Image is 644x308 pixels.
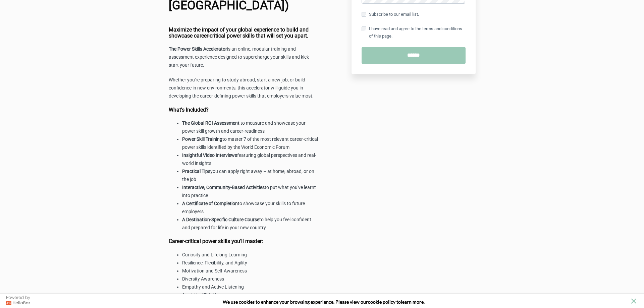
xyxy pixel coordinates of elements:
[169,238,319,244] h4: Career-critical power skills you'll master:
[182,291,319,299] li: Analytical Thinking
[169,46,227,52] strong: The Power Skills Accelerator
[182,151,319,168] li: featuring global perspectives and real-world insights
[182,168,319,184] li: you can apply right away – at home, abroad, or on the job
[630,297,638,305] button: close
[182,268,247,273] span: Motivation and Self-Awareness
[368,299,395,305] a: cookie policy
[223,299,368,305] span: We use cookies to enhance your browsing experience. Please view our
[401,299,425,305] span: learn more.
[182,259,319,267] li: Resilience, Flexibility, and Agility
[182,120,239,126] strong: The Global ROI Assessment
[182,276,224,282] span: Diversity Awareness
[182,200,319,216] li: to showcase your skills to future employers
[362,26,366,31] input: I have read and agree to the terms and conditions of this page.
[169,27,319,39] h4: Maximize the impact of your global experience to build and showcase career-critical power skills ...
[169,76,319,100] p: Whether you're preparing to study abroad, start a new job, or build confidence in new environment...
[182,284,244,290] span: Empathy and Active Listening
[362,25,466,40] label: I have read and agree to the terms and conditions of this page.
[182,184,319,200] li: to put what you've learnt into practice
[182,201,238,206] strong: A Certificate of Completion
[182,216,319,232] li: to help you feel confident and prepared for life in your new country
[182,169,210,174] strong: Practical Tips
[182,217,259,222] strong: A Destination-Specific Culture Course
[362,12,366,17] input: Subscribe to our email list.
[182,119,319,135] li: to measure and showcase your power skill growth and career-readiness
[182,251,319,259] li: Curiosity and Lifelong Learning
[169,107,319,113] h4: What's Included?
[182,152,237,158] strong: Insightful Video Interviews
[362,11,419,18] label: Subscribe to our email list.
[182,135,319,151] li: to master 7 of the most relevant career-critical power skills identified by the World Economic Forum
[169,45,319,69] p: is an online, modular training and assessment experience designed to supercharge your skills and ...
[396,299,401,305] strong: to
[182,136,222,142] strong: Power Skill Training
[182,185,265,190] strong: Interactive, Community-Based Activities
